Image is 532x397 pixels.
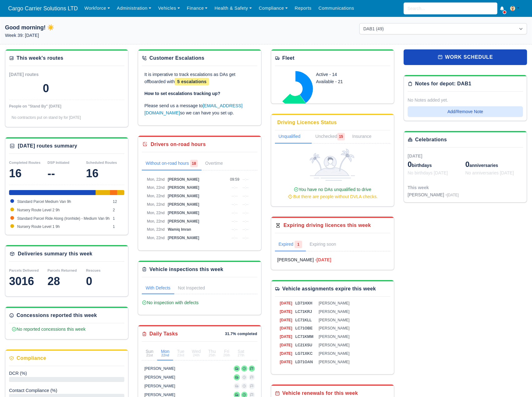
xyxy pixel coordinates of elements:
span: [DATE] [280,301,292,305]
span: [PERSON_NAME] [319,318,350,322]
div: Fleet [282,54,295,62]
span: Mon, 22nd [147,177,165,182]
span: --:-- [231,227,237,232]
h1: Good morning! ☀️ [5,23,173,32]
span: Mon, 22nd [147,219,165,224]
span: [PERSON_NAME] [168,177,199,182]
span: [PERSON_NAME] [168,236,199,240]
a: Cargo Carrier Solutions LTD [5,3,81,15]
div: 16 [86,167,124,180]
span: [DATE] [280,334,292,339]
span: Nursery Route Level 1 9h [17,224,60,229]
a: Unchecked [312,130,349,143]
div: -- [47,167,86,180]
span: [DATE] [280,360,292,364]
div: No Notes added yet. [408,97,523,104]
div: birthdays [408,159,465,169]
small: Parcels Returned [47,269,77,272]
span: [PERSON_NAME] [168,202,199,207]
div: Fri [223,349,230,357]
span: Nursery Route Level 2 9h [17,208,60,212]
span: [DATE] [280,351,292,356]
div: [PERSON_NAME] - [408,191,459,198]
span: Wamiq Imran [168,227,191,232]
strong: [DATE] [316,257,331,262]
span: --:-- [242,219,248,224]
span: --:-- [242,227,248,232]
span: [PERSON_NAME] [319,351,350,356]
a: work schedule [404,49,527,65]
span: 0 [408,160,412,168]
div: Nursery Route Level 2 9h [96,190,110,195]
span: --:-- [231,219,237,224]
button: Add/Remove Note [408,106,523,117]
a: Administration [113,2,155,14]
span: [DATE] [408,153,422,158]
div: Standard Parcel Medium Van 9h [9,190,96,195]
a: Insurance [349,130,383,143]
div: Delivery Completion Rate [9,387,124,394]
span: --:-- [231,236,237,240]
span: --:-- [242,177,248,182]
div: Customer Escalations [149,54,204,62]
div: 28 [47,275,86,288]
span: Standard Parcel Ride Along (Ironhide) - Medium Van 9h [17,216,110,221]
small: Parcels Delivered [9,269,39,272]
span: [PERSON_NAME] [319,360,350,364]
a: [PERSON_NAME] -[DATE] [277,256,388,264]
span: LC71OBE [295,326,312,330]
div: Vehicle assignments expire this week [282,285,376,293]
div: Delivery Completion Rate [9,370,124,377]
a: Communications [315,2,358,14]
span: Mon, 22nd [147,185,165,190]
span: Standard Parcel Medium Van 9h [17,199,71,204]
span: [DATE] [280,309,292,314]
div: Vehicle renewals for this week [282,389,358,397]
div: 31.7% completed [225,331,257,336]
div: Nursery Route Level 1 9h [117,190,124,195]
span: --:-- [242,185,248,190]
a: Overtime [201,157,236,170]
span: Mon, 22nd [147,194,165,198]
a: Health & Safety [211,2,256,14]
a: Reports [291,2,315,14]
td: 12 [111,198,124,206]
span: --:-- [231,202,237,207]
span: [PERSON_NAME] [168,219,199,224]
span: [PERSON_NAME] [319,334,350,339]
div: 3016 [9,275,47,288]
a: Not Inspected [174,282,209,294]
span: [PERSON_NAME] [168,194,199,198]
span: --:-- [231,185,237,190]
div: This week's routes [17,54,63,62]
div: Sun [146,349,153,357]
a: [EMAIL_ADDRESS][DOMAIN_NAME] [144,103,242,115]
div: [DATE] routes [9,71,67,78]
div: Wed [192,349,201,357]
div: Expiring driving licences this week [284,222,371,229]
span: [DATE] [280,326,292,330]
div: Drivers on-road hours [151,141,206,148]
span: LD71HXH [295,301,312,305]
span: [PERSON_NAME] [168,211,199,215]
a: Expired [275,238,306,251]
span: [DATE] [447,193,459,197]
small: 27th [237,354,244,357]
span: LC71KMM [295,334,313,339]
span: 15 [337,133,345,140]
span: LC71KRJ [295,309,312,314]
small: 23rd [177,354,184,357]
span: [PERSON_NAME] [319,343,350,347]
small: Scheduled Routes [86,161,117,164]
small: 21st [146,354,153,357]
div: [PERSON_NAME] [144,375,175,380]
span: [PERSON_NAME] [319,309,350,314]
span: Mon, 22nd [147,227,165,232]
span: --:-- [242,202,248,207]
div: 16 [9,167,47,180]
span: Mon, 22nd [147,236,165,240]
div: Standard Parcel Ride Along (Ironhide) - Medium Van 9h [110,190,117,195]
a: Workforce [81,2,113,14]
a: Without on-road hours [142,157,201,170]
